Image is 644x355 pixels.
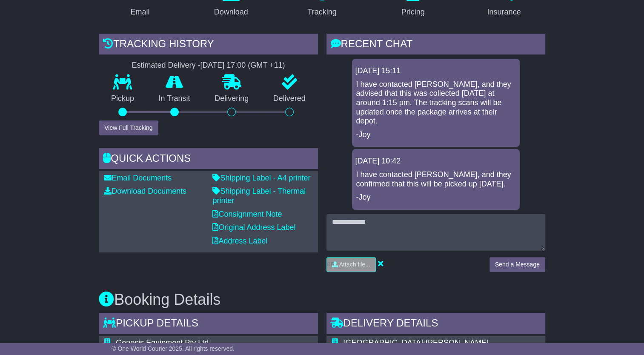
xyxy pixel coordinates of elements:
[99,291,545,308] h3: Booking Details
[487,6,521,18] div: Insurance
[261,94,318,103] p: Delivered
[99,94,146,103] p: Pickup
[112,345,235,352] span: © One World Courier 2025. All rights reserved.
[99,120,158,135] button: View Full Tracking
[104,174,172,182] a: Email Documents
[212,187,306,205] a: Shipping Label - Thermal printer
[99,61,318,70] div: Estimated Delivery -
[356,80,515,126] p: I have contacted [PERSON_NAME], and they advised that this was collected [DATE] at around 1:15 pm...
[355,66,516,76] div: [DATE] 15:11
[131,6,150,18] div: Email
[214,6,248,18] div: Download
[212,210,282,218] a: Consignment Note
[212,174,310,182] a: Shipping Label - A4 printer
[326,34,545,57] div: RECENT CHAT
[202,94,261,103] p: Delivering
[356,193,515,202] p: -Joy
[356,130,515,140] p: -Joy
[356,170,515,189] p: I have contacted [PERSON_NAME], and they confirmed that this will be picked up [DATE].
[146,94,203,103] p: In Transit
[212,237,267,245] a: Address Label
[104,187,186,195] a: Download Documents
[343,338,489,347] span: [GEOGRAPHIC_DATA]-[PERSON_NAME]
[326,313,545,336] div: Delivery Details
[116,338,209,347] span: Genesis Equipment Pty Ltd
[200,61,285,70] div: [DATE] 17:00 (GMT +11)
[401,6,425,18] div: Pricing
[355,157,516,166] div: [DATE] 10:42
[307,6,336,18] div: Tracking
[99,34,318,57] div: Tracking history
[99,148,318,171] div: Quick Actions
[212,223,295,232] a: Original Address Label
[99,313,318,336] div: Pickup Details
[489,257,545,272] button: Send a Message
